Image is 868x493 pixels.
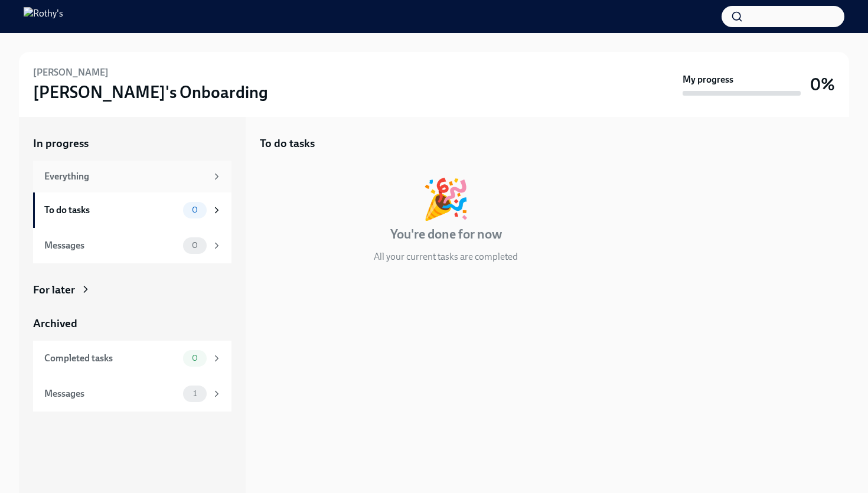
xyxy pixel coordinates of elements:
h3: [PERSON_NAME]'s Onboarding [33,81,268,103]
h5: To do tasks [260,136,315,151]
div: For later [33,282,75,298]
div: Completed tasks [44,352,178,365]
a: In progress [33,136,231,151]
h3: 0% [810,74,835,95]
span: 0 [185,354,205,363]
div: 🎉 [422,179,470,218]
span: 0 [185,241,205,250]
h4: You're done for now [390,226,502,243]
a: To do tasks0 [33,192,231,228]
div: Messages [44,239,178,252]
a: Everything [33,161,231,192]
strong: My progress [683,73,733,86]
p: All your current tasks are completed [374,250,518,263]
div: Everything [44,170,207,183]
img: Rothy's [24,7,63,26]
a: For later [33,282,231,298]
span: 0 [185,205,205,214]
span: 1 [186,389,204,398]
h6: [PERSON_NAME] [33,66,109,79]
a: Messages1 [33,376,231,412]
a: Messages0 [33,228,231,263]
div: To do tasks [44,204,178,217]
a: Archived [33,316,231,331]
a: Completed tasks0 [33,341,231,376]
div: Messages [44,387,178,400]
